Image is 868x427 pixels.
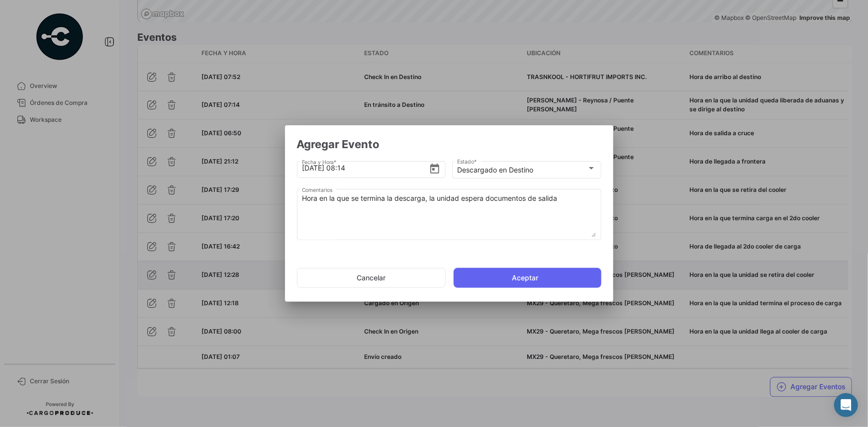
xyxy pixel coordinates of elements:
div: Abrir Intercom Messenger [834,393,858,417]
button: Open calendar [429,163,441,173]
button: Aceptar [454,268,601,288]
h2: Agregar Evento [297,137,601,151]
mat-select-trigger: Descargado en Destino [457,166,533,174]
input: Seleccionar una fecha [302,151,429,185]
button: Cancelar [297,268,446,288]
